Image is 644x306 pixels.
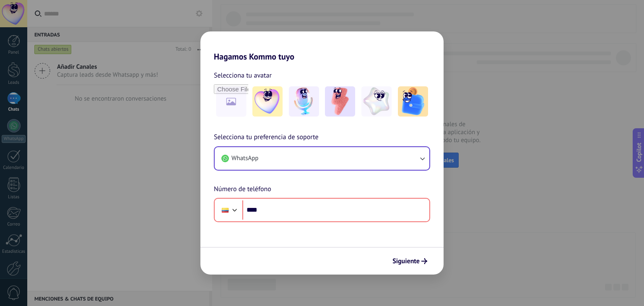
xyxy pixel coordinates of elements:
span: Selecciona tu preferencia de soporte [214,132,319,143]
img: -5.jpeg [398,86,428,117]
img: -3.jpeg [325,86,355,117]
span: Selecciona tu avatar [214,70,272,81]
button: Siguiente [389,254,431,268]
img: -1.jpeg [252,86,283,117]
span: Siguiente [392,258,420,264]
div: Ecuador: + 593 [217,201,233,219]
span: WhatsApp [231,154,258,163]
img: -2.jpeg [289,86,319,117]
span: Número de teléfono [214,184,271,195]
img: -4.jpeg [361,86,392,117]
h2: Hagamos Kommo tuyo [200,31,444,62]
button: WhatsApp [215,147,429,170]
